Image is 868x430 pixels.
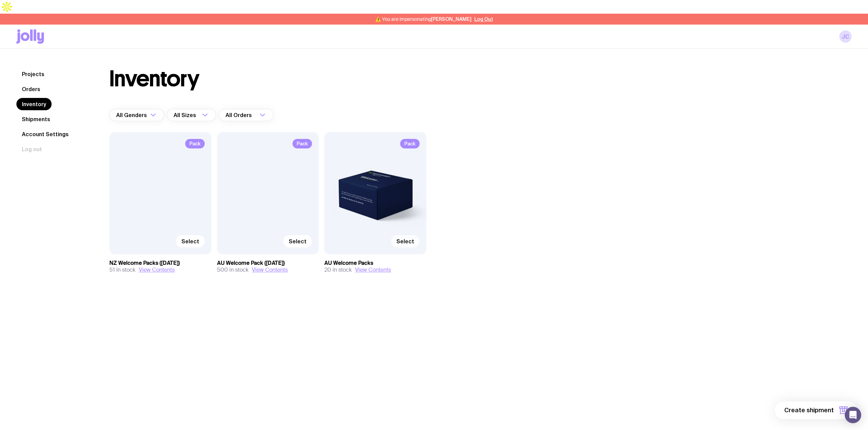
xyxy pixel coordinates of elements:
[109,68,199,90] h1: Inventory
[839,30,852,43] a: JC
[109,109,164,121] div: Search for option
[324,267,352,273] span: 20 in stock
[139,267,175,273] button: View Contents
[16,98,52,110] a: Inventory
[16,128,74,140] a: Account Settings
[775,401,857,419] button: Create shipment
[109,267,135,273] span: 51 in stock
[16,68,50,80] a: Projects
[375,16,472,22] span: ⚠️ You are impersonating
[784,406,834,414] span: Create shipment
[253,109,258,121] input: Search for option
[167,109,216,121] div: Search for option
[252,267,288,273] button: View Contents
[16,143,48,155] button: Log out
[16,113,56,125] a: Shipments
[845,407,861,423] div: Open Intercom Messenger
[109,260,212,267] h3: NZ Welcome Packs ([DATE])
[474,16,493,22] button: Log Out
[16,83,46,95] a: Orders
[289,238,307,245] span: Select
[181,238,199,245] span: Select
[116,109,148,121] span: All Genders
[355,267,391,273] button: View Contents
[226,109,253,121] span: All Orders
[293,139,312,148] span: Pack
[217,260,319,267] h3: AU Welcome Pack ([DATE])
[174,109,198,121] span: All Sizes
[400,139,420,148] span: Pack
[217,267,248,273] span: 500 in stock
[219,109,273,121] div: Search for option
[185,139,205,148] span: Pack
[396,238,414,245] span: Select
[431,16,472,22] span: [PERSON_NAME]
[198,109,200,121] input: Search for option
[324,260,426,267] h3: AU Welcome Packs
